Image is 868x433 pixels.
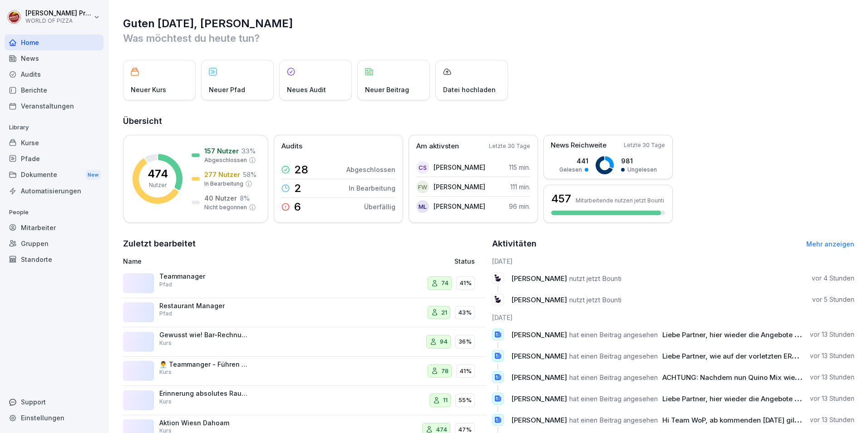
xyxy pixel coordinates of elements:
p: Nicht begonnen [204,203,247,212]
a: Gewusst wie! Bar-Rechnung korrekt in der Kasse verbuchen.Kurs9436% [123,327,486,357]
p: In Bearbeitung [349,183,395,193]
p: Am aktivsten [416,141,459,152]
p: 115 min. [509,162,530,172]
span: nutzt jetzt Bounti [569,274,621,283]
p: 94 [440,337,448,346]
p: Neuer Beitrag [365,85,409,94]
p: 74 [441,279,449,288]
span: hat einen Beitrag angesehen [569,416,658,424]
p: Neuer Pfad [209,85,245,94]
p: Pfad [159,280,172,289]
p: 21 [441,308,447,317]
span: [PERSON_NAME] [511,330,567,339]
p: 28 [294,164,308,175]
h2: Zuletzt bearbeitet [123,237,486,250]
a: News [5,50,104,66]
p: vor 13 Stunden [810,351,854,360]
p: Letzte 30 Tage [489,142,530,150]
a: TeammanagerPfad7441% [123,269,486,298]
p: [PERSON_NAME] [434,182,485,192]
a: Audits [5,66,104,82]
p: 55% [459,396,472,405]
p: 43% [458,308,472,317]
p: vor 13 Stunden [810,415,854,424]
a: Veranstaltungen [5,98,104,114]
p: 41% [459,367,472,376]
a: Kurse [5,135,104,151]
p: [PERSON_NAME] [434,202,485,211]
h6: [DATE] [492,313,855,322]
p: News Reichweite [551,140,607,151]
a: Berichte [5,82,104,98]
p: Restaurant Manager [159,302,250,310]
h1: Guten [DATE], [PERSON_NAME] [123,16,854,31]
a: Home [5,34,104,50]
p: 111 min. [510,182,530,192]
p: Abgeschlossen [346,165,395,174]
span: [PERSON_NAME] [511,274,567,283]
div: CS [416,161,429,174]
p: 8 % [240,193,250,203]
p: Kurs [159,339,172,347]
p: Status [454,256,475,266]
span: [PERSON_NAME] [511,295,567,304]
p: 96 min. [509,202,530,211]
h3: 457 [551,191,571,207]
a: Automatisierungen [5,183,104,199]
h2: Aktivitäten [492,237,537,250]
a: Mehr anzeigen [806,240,854,248]
p: Neues Audit [287,85,326,94]
p: 441 [559,156,588,166]
p: vor 13 Stunden [810,394,854,403]
a: DokumenteNew [5,167,104,183]
p: Pfad [159,310,172,318]
p: Audits [281,141,302,152]
span: [PERSON_NAME] [511,373,567,382]
span: [PERSON_NAME] [511,352,567,360]
p: Library [5,120,104,135]
span: hat einen Beitrag angesehen [569,352,658,360]
p: 6 [294,202,301,212]
a: Pfade [5,151,104,167]
p: Erinnerung absolutes Rauchverbot im Firmenfahrzeug [159,389,250,398]
a: Einstellungen [5,410,104,426]
a: Standorte [5,251,104,267]
a: Gruppen [5,236,104,251]
p: Kurs [159,398,172,406]
p: [PERSON_NAME] [434,162,485,172]
span: nutzt jetzt Bounti [569,295,621,304]
p: 33 % [242,146,256,156]
div: Support [5,394,104,410]
p: Neuer Kurs [131,85,166,94]
p: WORLD OF PIZZA [25,18,92,24]
p: 41% [459,279,472,288]
p: Aktion Wiesn Dahoam [159,419,250,427]
p: 78 [441,367,449,376]
div: FW [416,181,429,193]
span: [PERSON_NAME] [511,416,567,424]
p: vor 13 Stunden [810,330,854,339]
a: 👨‍💼 Teammanger - Führen und Motivation von MitarbeiternKurs7841% [123,357,486,386]
p: 474 [148,168,168,179]
p: Nutzer [149,181,167,189]
span: hat einen Beitrag angesehen [569,330,658,339]
p: 40 Nutzer [204,193,237,203]
div: New [85,170,101,180]
p: Gewusst wie! Bar-Rechnung korrekt in der Kasse verbuchen. [159,331,250,339]
p: 36% [459,337,472,346]
p: Überfällig [364,202,395,212]
p: Mitarbeitende nutzen jetzt Bounti [576,197,664,204]
span: hat einen Beitrag angesehen [569,373,658,382]
p: 2 [294,183,301,194]
div: Mitarbeiter [5,220,104,236]
span: hat einen Beitrag angesehen [569,394,658,403]
p: [PERSON_NAME] Proschwitz [25,10,92,17]
p: Gelesen [559,166,582,174]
